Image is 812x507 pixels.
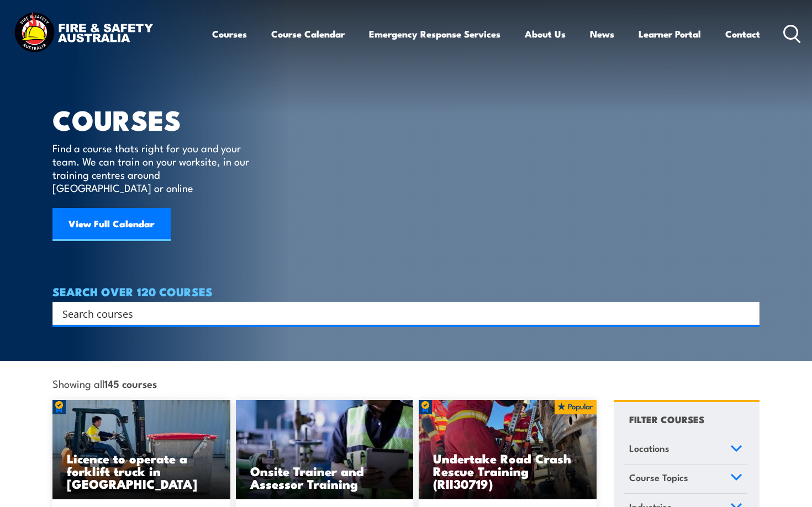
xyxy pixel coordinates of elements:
[52,141,254,194] p: Find a course thats right for you and your team. We can train on your worksite, in our training c...
[67,452,216,490] h3: Licence to operate a forklift truck in [GEOGRAPHIC_DATA]
[419,400,597,499] a: Undertake Road Crash Rescue Training (RII30719)
[65,306,737,321] form: Search form
[629,441,669,456] span: Locations
[62,305,735,322] input: Search input
[236,400,414,499] a: Onsite Trainer and Assessor Training
[525,19,566,49] a: About Us
[624,435,747,464] a: Locations
[52,400,230,499] img: Licence to operate a forklift truck Training
[52,107,265,131] h1: COURSES
[725,19,760,49] a: Contact
[250,465,399,490] h3: Onsite Trainer and Assessor Training
[212,19,247,49] a: Courses
[104,376,157,391] strong: 145 courses
[629,470,688,485] span: Course Topics
[419,400,597,499] img: Road Crash Rescue Training
[433,452,582,490] h3: Undertake Road Crash Rescue Training (RII30719)
[52,285,760,297] h4: SEARCH OVER 120 COURSES
[369,19,500,49] a: Emergency Response Services
[236,400,414,499] img: Safety For Leaders
[52,400,230,499] a: Licence to operate a forklift truck in [GEOGRAPHIC_DATA]
[629,412,704,426] h4: FILTER COURSES
[52,208,171,241] a: View Full Calendar
[52,377,157,389] span: Showing all
[624,465,747,493] a: Course Topics
[639,19,701,49] a: Learner Portal
[740,306,756,321] button: Search magnifier button
[590,19,614,49] a: News
[271,19,345,49] a: Course Calendar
